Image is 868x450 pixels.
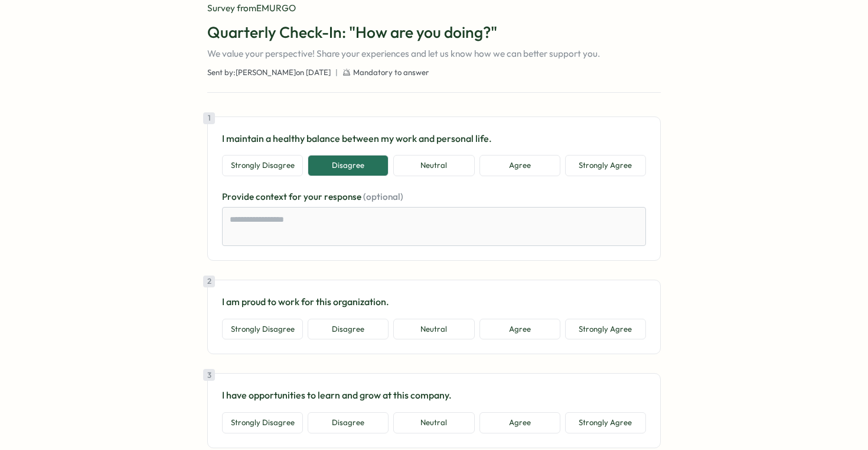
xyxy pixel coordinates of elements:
[393,155,474,176] button: Neutral
[222,294,646,309] p: I am proud to work for this organization.
[207,2,661,15] div: Survey from EMURGO
[479,412,560,433] button: Agree
[207,67,331,78] span: Sent by: [PERSON_NAME] on [DATE]
[479,155,560,176] button: Agree
[222,319,303,340] button: Strongly Disagree
[203,112,215,124] div: 1
[256,191,289,202] span: context
[222,131,646,146] p: I maintain a healthy balance between my work and personal life.
[222,155,303,176] button: Strongly Disagree
[363,191,403,202] span: (optional)
[565,319,646,340] button: Strongly Agree
[203,276,215,287] div: 2
[393,319,474,340] button: Neutral
[222,191,256,202] span: Provide
[207,47,661,60] p: We value your perspective! Share your experiences and let us know how we can better support you.
[222,388,646,403] p: I have opportunities to learn and grow at this company.
[393,412,474,433] button: Neutral
[353,67,429,78] span: Mandatory to answer
[565,412,646,433] button: Strongly Agree
[324,191,363,202] span: response
[207,22,661,43] h1: Quarterly Check-In: "How are you doing?"
[308,155,389,176] button: Disagree
[203,369,215,381] div: 3
[308,412,389,433] button: Disagree
[289,191,304,202] span: for
[479,319,560,340] button: Agree
[565,155,646,176] button: Strongly Agree
[304,191,324,202] span: your
[222,412,303,433] button: Strongly Disagree
[335,67,338,78] span: |
[308,319,389,340] button: Disagree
